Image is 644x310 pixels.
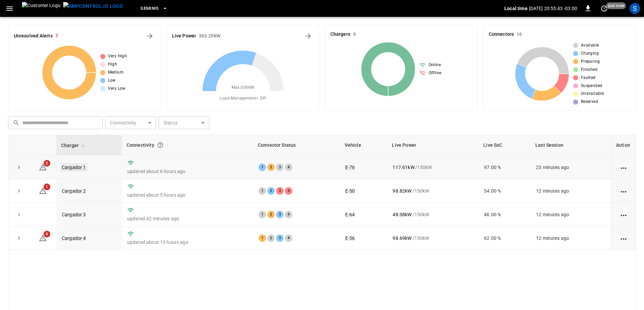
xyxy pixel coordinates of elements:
div: / 150 kW [393,164,473,171]
td: 54.00 % [479,179,531,203]
button: expand row [14,209,24,220]
span: High [108,61,117,68]
h6: Chargers [330,31,350,38]
h6: Connectors [489,31,514,38]
div: 4 [285,164,292,171]
td: 46.00 % [479,203,531,226]
a: E-50 [345,188,355,194]
div: / 150 kW [393,235,473,242]
div: action cell options [619,235,628,242]
a: Cargador 2 [62,188,86,194]
span: Offline [429,70,441,77]
td: 23 minutes ago [531,156,611,179]
button: expand row [14,162,24,172]
p: 48.08 kW [393,211,411,218]
div: action cell options [619,211,628,218]
a: E-64 [345,212,355,217]
div: 4 [285,234,292,242]
a: 4 [39,235,47,241]
button: expand row [14,186,24,196]
h6: Unresolved Alerts [14,32,53,40]
h6: 16 [516,31,522,38]
span: just now [606,2,626,9]
div: 3 [276,234,284,242]
span: 2 [44,160,50,167]
th: Live Power [387,135,479,156]
span: Low [108,77,116,84]
h6: 4 [353,31,356,38]
td: 12 minutes ago [531,179,611,203]
span: Geminis [140,5,159,12]
span: Charging [581,50,599,57]
h6: 7 [55,32,58,40]
div: / 150 kW [393,188,473,194]
div: 2 [267,187,275,195]
th: Live SoC [479,135,531,156]
th: Connector Status [253,135,340,156]
a: 1 [39,188,47,193]
p: Local time [504,5,528,12]
a: Cargador 1 [60,163,87,171]
p: 98.82 kW [393,188,411,194]
button: set refresh interval [599,3,610,14]
div: 4 [285,211,292,218]
a: Cargador 3 [62,212,86,217]
p: updated about 5 hours ago [127,192,248,198]
img: ampcontrol.io logo [63,2,123,10]
span: Suspended [581,83,602,89]
div: 1 [259,211,266,218]
span: Max. 600 kW [232,84,254,91]
div: 1 [259,164,266,171]
button: Energy Overview [303,31,314,41]
a: E-76 [345,165,355,170]
div: 3 [276,164,284,171]
p: 117.61 kW [393,164,414,171]
p: updated about 13 hours ago [127,239,248,246]
td: 12 minutes ago [531,203,611,226]
h6: 363.20 kW [199,32,220,40]
span: Medium [108,69,124,76]
td: 12 minutes ago [531,226,611,250]
div: 2 [267,164,275,171]
th: Action [611,135,636,156]
p: [DATE] 20:55:43 -03:00 [529,5,577,12]
span: 4 [44,231,50,237]
span: Online [429,62,441,68]
div: 1 [259,187,266,195]
span: Very Low [108,85,126,92]
div: 4 [285,187,292,195]
a: Cargador 4 [62,235,86,241]
button: Geminis [138,2,170,15]
button: Connection between the charger and our software. [154,139,166,151]
span: Very High [108,53,127,60]
p: 98.69 kW [393,235,411,242]
img: Customer Logo [22,2,60,15]
td: 97.00 % [479,156,531,179]
div: 2 [267,234,275,242]
span: Reserved [581,98,598,105]
h6: Live Power [172,32,196,40]
span: Finished [581,66,597,73]
div: 3 [276,187,284,195]
div: 2 [267,211,275,218]
a: 2 [39,164,47,169]
div: 3 [276,211,284,218]
span: 1 [44,184,50,190]
span: Charger [61,141,87,149]
span: Available [581,42,599,49]
button: expand row [14,233,24,243]
div: / 150 kW [393,211,473,218]
span: Faulted [581,75,596,81]
span: Load Management = Off [220,95,266,102]
p: updated 42 minutes ago [127,215,248,222]
span: Unavailable [581,90,604,97]
div: 1 [259,234,266,242]
div: profile-icon [629,3,640,14]
p: updated about 6 hours ago [127,168,248,175]
span: Preparing [581,58,600,65]
div: action cell options [619,164,628,171]
div: Connectivity [127,139,248,151]
th: Vehicle [340,135,387,156]
button: All Alerts [144,31,155,41]
div: action cell options [619,188,628,194]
